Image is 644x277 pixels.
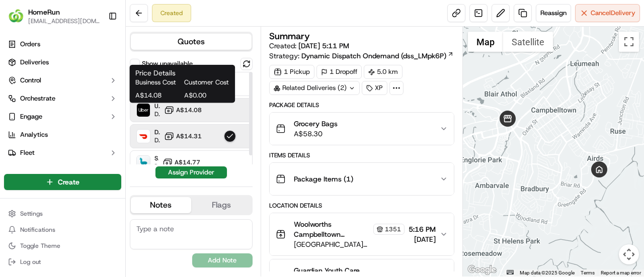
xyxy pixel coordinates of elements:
span: [DATE] [409,234,436,244]
button: Reassign [536,4,571,22]
button: A$14.31 [164,131,202,141]
div: Items Details [269,151,454,159]
a: Open this area in Google Maps (opens a new window) [465,263,499,276]
a: Report a map error [601,270,641,275]
span: Create [58,177,79,187]
span: A$14.77 [175,158,200,166]
span: Package Items ( 1 ) [294,174,353,184]
span: Orders [20,40,40,49]
a: Orders [4,36,121,52]
button: Quotes [131,34,252,50]
span: Engage [20,112,42,121]
span: Dropoff ETA 2 hours [154,162,158,170]
a: Terms (opens in new tab) [581,270,595,275]
span: A$14.08 [135,91,180,100]
button: Engage [4,109,121,125]
div: 1 Dropoff [316,65,362,79]
button: Control [4,72,121,88]
button: HomeRunHomeRun[EMAIL_ADDRESS][DOMAIN_NAME] [4,4,104,28]
span: Cancel Delivery [591,9,635,18]
button: Package Items (1) [270,163,454,195]
span: Log out [20,258,41,266]
span: Grocery Bags [294,119,338,129]
span: Dropoff ETA 45 minutes [154,110,160,118]
span: A$14.31 [176,132,202,140]
img: Uber [137,104,150,117]
span: Uber [154,102,160,110]
h3: Summary [269,32,310,41]
button: Fleet [4,145,121,161]
button: Toggle fullscreen view [619,32,639,52]
button: Woolworths Campbelltown Marketfair Manager Manager1351[GEOGRAPHIC_DATA][PERSON_NAME] And Kellicar... [270,213,454,255]
button: [EMAIL_ADDRESS][DOMAIN_NAME] [28,17,100,25]
span: A$58.30 [294,129,338,139]
div: 1 Pickup [269,65,314,79]
a: Analytics [4,127,121,143]
button: Show satellite imagery [503,32,553,52]
button: Toggle Theme [4,239,121,253]
span: Analytics [20,130,48,139]
span: Customer Cost [184,78,229,87]
span: Toggle Theme [20,242,60,250]
div: XP [362,81,387,95]
span: A$0.00 [184,91,229,100]
span: Deliveries [20,58,49,67]
button: Orchestrate [4,90,121,107]
img: Google [465,263,499,276]
button: A$14.77 [163,157,200,167]
span: Fleet [20,148,35,157]
span: Settings [20,210,43,218]
span: Woolworths Campbelltown Marketfair Manager Manager [294,219,371,239]
span: [DATE] 5:11 PM [298,41,349,50]
button: CancelDelivery [575,4,640,22]
span: Map data ©2025 Google [520,270,575,275]
button: HomeRun [28,7,60,17]
button: Keyboard shortcuts [507,270,514,274]
span: [GEOGRAPHIC_DATA][PERSON_NAME] And Kellicar And [GEOGRAPHIC_DATA], [GEOGRAPHIC_DATA], [GEOGRAPHIC... [294,239,405,249]
div: Package Details [269,101,454,109]
button: Notifications [4,223,121,237]
span: Notifications [20,226,55,234]
button: Grocery BagsA$58.30 [270,113,454,145]
img: Sherpa [137,156,150,169]
button: Log out [4,255,121,269]
span: Orchestrate [20,94,55,103]
label: Show unavailable [142,59,193,68]
button: Settings [4,207,121,221]
span: Dropoff ETA 49 minutes [154,136,160,144]
div: Strategy: [269,51,454,61]
span: Sherpa [154,154,158,162]
span: Created: [269,41,349,51]
span: Control [20,76,41,85]
span: Dynamic Dispatch Ondemand (dss_LMpk6P) [301,51,446,61]
span: 1351 [385,225,401,233]
span: DoorDash [154,128,160,136]
div: Location Details [269,202,454,210]
button: Notes [131,197,191,213]
a: Deliveries [4,54,121,70]
button: A$14.08 [164,105,202,115]
button: Create [4,174,121,190]
button: Assign Provider [155,166,227,178]
img: HomeRun [8,8,24,24]
button: Flags [191,197,252,213]
span: 5:16 PM [409,224,436,234]
span: A$14.08 [176,106,202,114]
button: Show street map [468,32,503,52]
div: Related Deliveries (2) [269,81,360,95]
div: 5.0 km [364,65,403,79]
button: Map camera controls [619,244,639,264]
span: Business Cost [135,78,180,87]
a: Dynamic Dispatch Ondemand (dss_LMpk6P) [301,51,454,61]
h1: Price Details [135,68,229,78]
img: DoorDash [137,130,150,143]
span: Reassign [540,9,567,18]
